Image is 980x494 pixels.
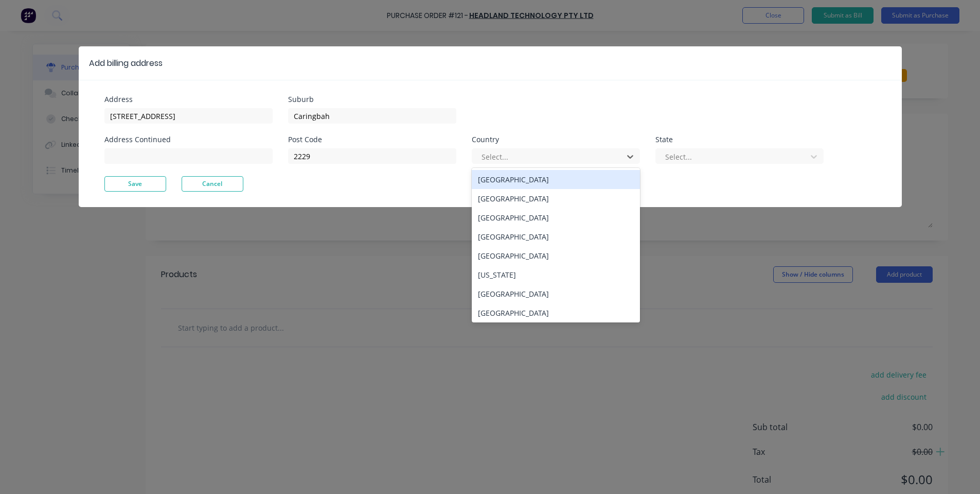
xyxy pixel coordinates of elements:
div: [GEOGRAPHIC_DATA] [472,170,640,189]
div: [GEOGRAPHIC_DATA] [472,303,640,322]
div: [US_STATE] [472,265,640,284]
div: Post Code [288,136,456,143]
div: Add billing address [89,57,163,70]
div: Address [104,96,273,103]
div: [GEOGRAPHIC_DATA] [472,208,640,227]
div: [GEOGRAPHIC_DATA] [472,189,640,208]
div: [GEOGRAPHIC_DATA] [472,284,640,303]
div: Country [472,136,640,143]
div: Address Continued [104,136,273,143]
div: Suburb [288,96,456,103]
button: Cancel [182,176,243,192]
div: [GEOGRAPHIC_DATA] [472,246,640,265]
div: State [655,136,824,143]
button: Save [104,176,166,192]
div: [GEOGRAPHIC_DATA] [472,227,640,246]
